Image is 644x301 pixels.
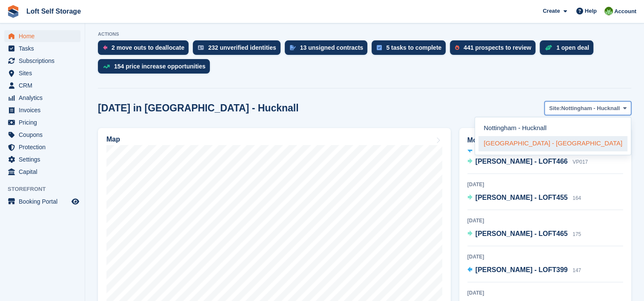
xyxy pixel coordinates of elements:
span: CRM [19,80,70,91]
span: Analytics [19,92,70,104]
span: [PERSON_NAME] - LOFT465 [475,230,568,237]
img: James Johnson [604,7,613,15]
div: 13 unsigned contracts [300,44,364,51]
a: [PERSON_NAME] - LOFT465 175 [467,229,581,240]
img: verify_identity-adf6edd0f0f0b5bbfe63781bf79b02c33cf7c696d77639b501bdc392416b5a36.svg [198,45,204,50]
span: Create [543,7,560,15]
div: [DATE] [467,289,623,297]
a: 1 open deal [540,40,598,59]
p: ACTIONS [98,31,631,37]
div: 5 tasks to complete [386,44,441,51]
span: Home [19,30,70,42]
img: prospect-51fa495bee0391a8d652442698ab0144808aea92771e9ea1ae160a38d050c398.svg [455,45,459,50]
span: 147 [572,267,581,273]
span: 164 [572,195,581,201]
div: [DATE] [467,217,623,224]
a: 2 move outs to deallocate [98,40,193,59]
img: move_outs_to_deallocate_icon-f764333ba52eb49d3ac5e1228854f67142a1ed5810a6f6cc68b1a99e826820c5.svg [103,45,107,50]
img: price_increase_opportunities-93ffe204e8149a01c8c9dc8f82e8f89637d9d84a8eef4429ea346261dce0b2c0.svg [103,65,110,68]
div: 232 unverified identities [208,44,276,51]
span: [PERSON_NAME] - LOFT466 [475,158,568,165]
div: 441 prospects to review [464,44,531,51]
a: menu [4,104,80,116]
a: [PERSON_NAME] - LOFT455 164 [467,193,581,204]
span: [PERSON_NAME] - LOFT399 [475,266,568,273]
h2: [DATE] in [GEOGRAPHIC_DATA] - Hucknall [98,102,299,114]
span: 175 [572,231,581,237]
span: Sites [19,67,70,79]
a: Preview store [70,196,80,207]
a: menu [4,80,80,91]
a: [GEOGRAPHIC_DATA] - [GEOGRAPHIC_DATA] [478,136,627,151]
span: Subscriptions [19,55,70,67]
span: Coupons [19,129,70,141]
a: menu [4,153,80,165]
button: Site: Nottingham - Hucknall [544,101,631,115]
a: Loft Self Storage [23,4,84,18]
a: 232 unverified identities [193,40,285,59]
div: 154 price increase opportunities [114,63,206,70]
a: menu [4,141,80,153]
a: menu [4,166,80,178]
div: [DATE] [467,181,623,188]
a: menu [4,43,80,54]
div: 2 move outs to deallocate [112,44,184,51]
span: Storefront [8,185,85,193]
a: menu [4,196,80,207]
a: menu [4,129,80,141]
span: [PERSON_NAME] - LOFT455 [475,194,568,201]
a: 5 tasks to complete [372,40,450,59]
a: 441 prospects to review [450,40,540,59]
span: Protection [19,141,70,153]
img: deal-1b604bf984904fb50ccaf53a9ad4b4a5d6e5aea283cecdc64d6e3604feb123c2.svg [545,45,552,51]
img: task-75834270c22a3079a89374b754ae025e5fb1db73e45f91037f5363f120a921f8.svg [377,45,382,50]
h2: Map [106,136,120,143]
span: Capital [19,166,70,178]
span: Account [614,7,636,16]
span: Site: [549,104,561,113]
a: Nottingham - Hucknall [478,121,627,136]
span: VP017 [572,159,588,165]
span: Tasks [19,43,70,54]
span: Pricing [19,116,70,128]
span: Settings [19,153,70,165]
span: Nottingham - Hucknall [561,104,620,113]
a: [PERSON_NAME] - LOFT421 053 [467,145,581,156]
a: menu [4,67,80,79]
a: [PERSON_NAME] - LOFT466 VP017 [467,156,588,168]
div: [DATE] [467,253,623,261]
h2: Move ins / outs [467,135,623,145]
a: menu [4,116,80,128]
a: menu [4,30,80,42]
a: [PERSON_NAME] - LOFT399 147 [467,265,581,276]
a: menu [4,55,80,67]
a: 13 unsigned contracts [285,40,372,59]
a: menu [4,92,80,104]
span: Invoices [19,104,70,116]
span: Help [585,7,597,15]
img: contract_signature_icon-13c848040528278c33f63329250d36e43548de30e8caae1d1a13099fd9432cc5.svg [290,45,296,50]
img: stora-icon-8386f47178a22dfd0bd8f6a31ec36ba5ce8667c1dd55bd0f319d3a0aa187defe.svg [7,5,20,18]
span: Booking Portal [19,196,70,207]
a: 154 price increase opportunities [98,59,214,78]
div: 1 open deal [556,44,589,51]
